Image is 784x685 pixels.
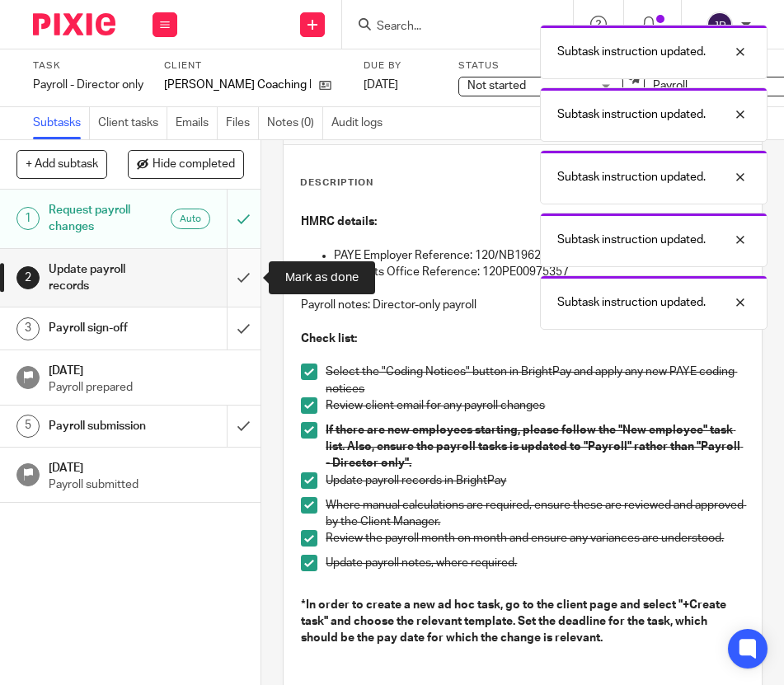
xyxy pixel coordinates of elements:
p: Review the payroll month on month and ensure any variances are understood. [326,530,744,547]
p: Review client email for any payroll changes [326,397,744,414]
a: Emails [176,107,218,139]
p: Description [300,176,373,190]
p: PAYE Employer Reference: 120/NB19620 [334,247,744,264]
p: Payroll notes: Director-only payroll [301,297,744,313]
a: Subtasks [33,107,90,139]
div: Payroll - Director only [33,77,143,93]
p: Accounts Office Reference: 120PE00975357 [334,264,744,280]
p: [PERSON_NAME] Coaching Ltd [164,77,311,93]
label: Due by [364,59,438,73]
label: Task [33,59,143,73]
p: Update payroll records in BrightPay [326,472,744,489]
span: [DATE] [364,79,398,91]
input: Search [375,20,523,35]
label: Client [164,59,347,73]
p: Where manual calculations are required, ensure these are reviewed and approved by the Client Mana... [326,497,744,531]
p: Subtask instruction updated. [557,44,706,60]
div: 5 [16,415,40,438]
p: Subtask instruction updated. [557,169,706,185]
p: Payroll prepared [49,379,244,396]
a: Audit logs [331,107,391,139]
a: Client tasks [98,107,167,139]
div: 2 [16,266,40,289]
p: Select the "Coding Notices" button in BrightPay and apply any new PAYE coding notices [326,364,744,397]
h1: Payroll submission [49,414,157,439]
a: Files [226,107,259,139]
strong: HMRC details: [301,216,377,228]
strong: *In order to create a new ad hoc task, go to the client page and select "+Create task" and choose... [301,599,729,645]
h1: [DATE] [49,359,244,379]
div: 3 [16,317,40,340]
button: Hide completed [128,150,244,178]
p: Update payroll notes, where required. [326,555,744,571]
p: Subtask instruction updated. [557,232,706,248]
img: svg%3E [707,12,733,38]
p: Payroll submitted [49,476,244,493]
img: Pixie [33,13,115,35]
strong: Check list: [301,333,357,345]
strong: If there are new employees starting, please follow the "New employee" task list. Also, ensure the... [326,425,743,470]
p: Subtask instruction updated. [557,106,706,123]
p: Subtask instruction updated. [557,294,706,311]
h1: Request payroll changes [49,198,157,240]
h1: [DATE] [49,456,244,476]
span: Hide completed [153,158,235,171]
a: Notes (0) [267,107,323,139]
button: + Add subtask [16,150,107,178]
h1: Update payroll records [49,257,157,299]
div: 1 [16,207,40,230]
h1: Payroll sign-off [49,316,157,340]
div: Auto [171,209,210,229]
